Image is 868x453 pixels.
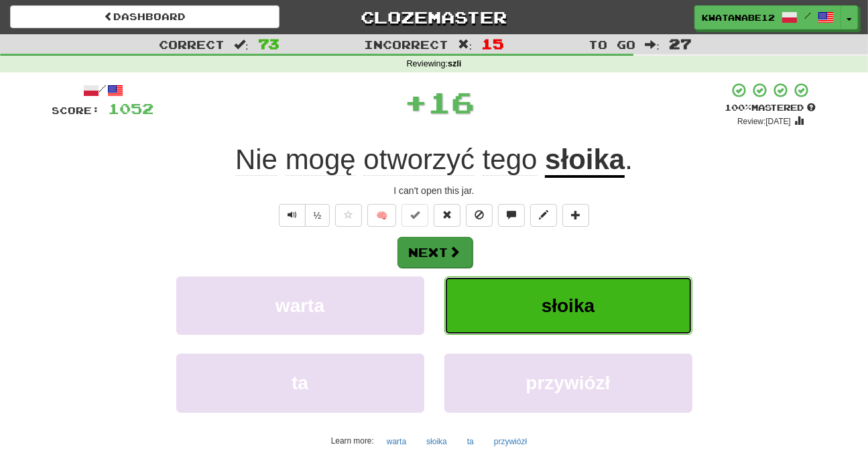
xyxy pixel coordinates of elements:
[367,204,396,227] button: 🧠
[428,85,475,119] span: 16
[404,82,428,122] span: +
[669,36,692,52] span: 27
[379,432,414,452] button: warta
[498,204,525,227] button: Discuss sentence (alt+u)
[52,184,816,197] div: I can't open this jar.
[176,276,424,335] button: warta
[52,82,154,99] div: /
[397,237,473,268] button: Next
[525,372,610,393] span: przywiózł
[725,102,816,114] div: Mastered
[52,105,101,116] span: Score:
[434,204,460,227] button: Reset to 0% Mastered (alt+r)
[625,144,633,175] span: .
[176,354,424,412] button: ta
[286,144,356,176] span: mogę
[401,204,428,227] button: Set this sentence to 100% Mastered (alt+m)
[458,39,473,50] span: :
[481,36,504,52] span: 15
[305,204,330,227] button: ½
[363,144,475,176] span: otworzyć
[109,100,154,117] span: 1052
[725,102,752,113] span: 100 %
[275,295,324,316] span: warta
[694,5,841,30] a: kwatanabe12 /
[562,204,589,227] button: Add to collection (alt+a)
[588,38,635,51] span: To go
[542,295,595,316] span: słoika
[448,59,461,68] strong: szli
[364,38,448,51] span: Incorrect
[292,372,308,393] span: ta
[444,354,692,412] button: przywiózł
[487,432,534,452] button: przywiózł
[483,144,538,176] span: tego
[702,11,775,23] span: kwatanabe12
[10,5,280,28] a: Dashboard
[737,117,791,126] small: Review: [DATE]
[235,144,277,176] span: Nie
[444,276,692,335] button: słoika
[300,5,569,29] a: Clozemaster
[159,38,225,51] span: Correct
[279,204,306,227] button: Play sentence audio (ctl+space)
[545,144,625,178] u: słoika
[530,204,557,227] button: Edit sentence (alt+d)
[331,436,374,446] small: Learn more:
[645,39,660,50] span: :
[460,432,481,452] button: ta
[335,204,362,227] button: Favorite sentence (alt+f)
[804,11,811,20] span: /
[258,36,280,52] span: 73
[276,204,330,227] div: Text-to-speech controls
[419,432,454,452] button: słoika
[466,204,493,227] button: Ignore sentence (alt+i)
[234,39,249,50] span: :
